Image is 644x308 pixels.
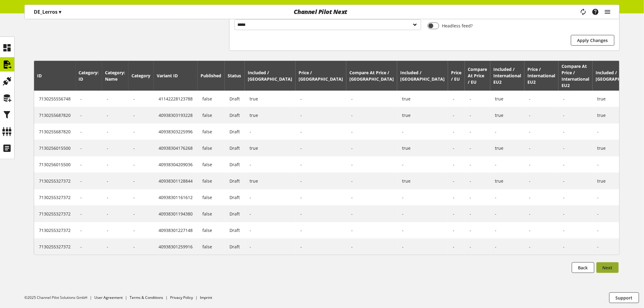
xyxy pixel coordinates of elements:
[59,9,61,15] span: ▾
[402,112,443,118] div: true
[402,178,443,184] div: true
[401,70,445,82] span: Included / [GEOGRAPHIC_DATA]
[94,295,123,300] a: User Agreement
[229,178,240,184] div: Draft
[34,8,61,16] p: DE_Lerros
[229,112,240,118] div: Draft
[202,145,220,151] div: false
[24,295,94,300] li: ©2025 Channel Pilot Solutions GmbH
[202,161,220,168] div: false
[439,23,473,29] span: Headless feed?
[250,178,291,184] div: true
[597,262,619,273] button: Next
[200,295,212,300] a: Imprint
[39,211,71,217] div: 7130255327372
[299,70,343,82] span: Price / [GEOGRAPHIC_DATA]
[159,227,193,233] div: 40938301227148
[202,194,220,201] div: false
[578,264,588,271] span: Back
[39,96,71,102] div: 7130255556748
[157,73,178,79] span: Variant ID
[159,112,193,118] div: 40938303193228
[39,145,71,151] div: 7130256015500
[495,112,520,118] div: true
[609,292,639,303] button: Support
[39,178,71,184] div: 7130255327372
[159,243,193,250] div: 40938301259916
[402,145,443,151] div: true
[79,70,99,82] span: Category: ID
[228,73,241,79] span: Status
[597,178,639,184] div: true
[603,264,613,271] span: Next
[37,73,42,79] span: ID
[229,161,240,168] div: Draft
[202,227,220,233] div: false
[250,112,291,118] div: true
[159,145,193,151] div: 40938304176268
[202,243,220,250] div: false
[105,70,125,82] span: Category: Name
[170,295,193,300] a: Privacy Policy
[495,178,520,184] div: true
[229,128,240,135] div: Draft
[159,128,193,135] div: 40938303225996
[248,70,292,82] span: Included / [GEOGRAPHIC_DATA]
[229,211,240,217] div: Draft
[39,112,71,118] div: 7130255687820
[159,161,193,168] div: 40938304209036
[528,66,555,85] span: Price / International EU2
[24,5,620,19] nav: main navigation
[201,73,222,79] span: Published
[402,96,443,102] div: true
[596,70,640,82] span: Included / [GEOGRAPHIC_DATA]
[229,96,240,102] div: Draft
[130,295,163,300] a: Terms & Conditions
[572,262,594,273] button: Back
[468,66,487,85] span: Compare At Price / EU
[571,35,614,46] button: Apply Changes
[229,227,240,233] div: Draft
[616,295,633,301] span: Support
[495,145,520,151] div: true
[597,112,639,118] div: true
[202,112,220,118] div: false
[159,96,193,102] div: 41142228123788
[597,96,639,102] div: true
[39,128,71,135] div: 7130255687820
[229,145,240,151] div: Draft
[159,178,193,184] div: 40938301128844
[350,70,394,82] span: Compare At Price / [GEOGRAPHIC_DATA]
[202,96,220,102] div: false
[132,73,151,79] span: Category
[451,70,462,82] span: Price / EU
[250,96,291,102] div: true
[577,37,608,44] span: Apply Changes
[495,96,520,102] div: true
[202,211,220,217] div: false
[39,194,71,201] div: 7130255327372
[39,161,71,168] div: 7130256015500
[562,63,590,88] span: Compare At Price / International EU2
[597,145,639,151] div: true
[250,145,291,151] div: true
[229,194,240,201] div: Draft
[39,243,71,250] div: 7130255327372
[159,194,193,201] div: 40938301161612
[229,243,240,250] div: Draft
[202,128,220,135] div: false
[202,178,220,184] div: false
[39,227,71,233] div: 7130255327372
[159,211,193,217] div: 40938301194380
[494,66,521,85] span: Included / International EU2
